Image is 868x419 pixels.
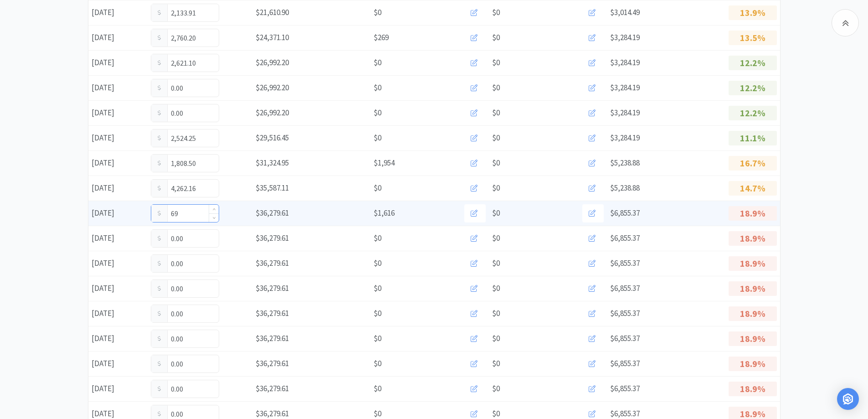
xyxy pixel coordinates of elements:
[610,409,640,419] span: $6,855.37
[492,257,500,269] span: $0
[374,6,381,19] span: $0
[729,357,777,371] p: 18.9%
[610,258,640,268] span: $6,855.37
[729,382,777,396] p: 18.9%
[88,103,148,122] div: [DATE]
[374,282,381,295] span: $0
[492,282,500,295] span: $0
[88,53,148,72] div: [DATE]
[374,232,381,244] span: $0
[610,283,640,293] span: $6,855.37
[729,31,777,45] p: 13.5%
[374,31,389,44] span: $269
[610,333,640,343] span: $6,855.37
[88,279,148,298] div: [DATE]
[88,129,148,147] div: [DATE]
[374,57,381,69] span: $0
[610,7,640,17] span: $3,014.49
[88,179,148,197] div: [DATE]
[729,5,777,20] p: 13.9%
[212,216,216,219] i: icon: down
[729,231,777,246] p: 18.9%
[492,157,500,169] span: $0
[209,205,219,213] span: Increase Value
[374,257,381,269] span: $0
[492,107,500,119] span: $0
[256,409,289,419] span: $36,279.61
[610,358,640,368] span: $6,855.37
[256,183,289,193] span: $35,587.11
[374,132,381,144] span: $0
[256,358,289,368] span: $36,279.61
[610,32,640,42] span: $3,284.19
[88,304,148,323] div: [DATE]
[729,106,777,120] p: 12.2%
[492,357,500,370] span: $0
[729,331,777,346] p: 18.9%
[256,308,289,318] span: $36,279.61
[610,208,640,218] span: $6,855.37
[256,233,289,243] span: $36,279.61
[374,157,395,169] span: $1,954
[256,108,289,118] span: $26,992.20
[209,213,219,222] span: Decrease Value
[729,306,777,321] p: 18.9%
[256,258,289,268] span: $36,279.61
[212,208,216,211] i: icon: up
[610,183,640,193] span: $5,238.88
[492,232,500,244] span: $0
[374,307,381,320] span: $0
[374,107,381,119] span: $0
[374,182,381,194] span: $0
[610,383,640,393] span: $6,855.37
[88,329,148,348] div: [DATE]
[88,204,148,222] div: [DATE]
[610,108,640,118] span: $3,284.19
[610,57,640,67] span: $3,284.19
[729,81,777,95] p: 12.2%
[256,383,289,393] span: $36,279.61
[374,207,395,219] span: $1,616
[88,354,148,373] div: [DATE]
[837,388,859,410] div: Open Intercom Messenger
[88,379,148,398] div: [DATE]
[374,332,381,345] span: $0
[256,32,289,42] span: $24,371.10
[256,83,289,93] span: $26,992.20
[729,256,777,271] p: 18.9%
[256,283,289,293] span: $36,279.61
[492,82,500,94] span: $0
[610,158,640,168] span: $5,238.88
[492,182,500,194] span: $0
[88,229,148,248] div: [DATE]
[88,154,148,172] div: [DATE]
[492,332,500,345] span: $0
[492,207,500,219] span: $0
[256,133,289,143] span: $29,516.45
[256,333,289,343] span: $36,279.61
[729,56,777,70] p: 12.2%
[729,281,777,296] p: 18.9%
[374,357,381,370] span: $0
[492,57,500,69] span: $0
[729,206,777,221] p: 18.9%
[88,3,148,22] div: [DATE]
[256,57,289,67] span: $26,992.20
[610,83,640,93] span: $3,284.19
[88,28,148,47] div: [DATE]
[610,233,640,243] span: $6,855.37
[492,383,500,395] span: $0
[492,6,500,19] span: $0
[610,133,640,143] span: $3,284.19
[492,31,500,44] span: $0
[729,156,777,171] p: 16.7%
[492,307,500,320] span: $0
[256,7,289,17] span: $21,610.90
[374,82,381,94] span: $0
[88,254,148,273] div: [DATE]
[256,158,289,168] span: $31,324.95
[729,181,777,196] p: 14.7%
[374,383,381,395] span: $0
[492,132,500,144] span: $0
[729,131,777,145] p: 11.1%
